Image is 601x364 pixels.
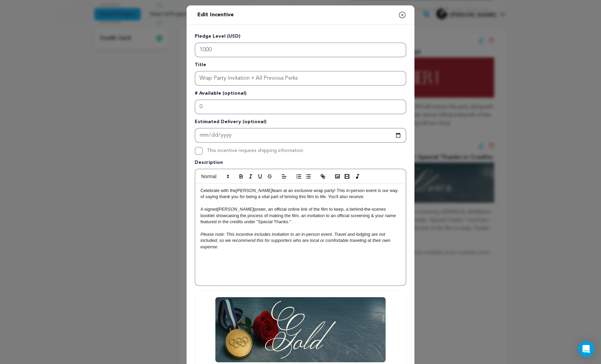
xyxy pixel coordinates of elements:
[195,128,406,143] input: Enter Estimated Delivery
[195,71,406,86] input: Enter title
[236,188,272,193] em: [PERSON_NAME]
[200,232,392,249] em: Please note: This incentive includes invitation to an in-person event. Travel and lodging are not...
[200,206,401,225] p: A signed poster, an official online link of the film to keep, a behind-the-scenes booklet showcas...
[195,118,406,128] p: Estimated Delivery (optional)
[578,341,594,357] div: Open Intercom Messenger
[207,148,303,153] label: This incentive requires shipping information
[195,8,236,22] h2: Edit Incentive
[195,159,406,169] p: Description
[200,188,401,200] p: Celebrate with the team at an exclusive wrap party! This in-person event is our way of saying tha...
[195,61,406,71] p: Title
[195,99,406,114] input: Enter number available
[195,42,406,57] input: Enter level
[195,90,406,99] p: # Available (optional)
[217,207,254,212] em: [PERSON_NAME]
[195,33,406,42] p: Pledge Level (USD)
